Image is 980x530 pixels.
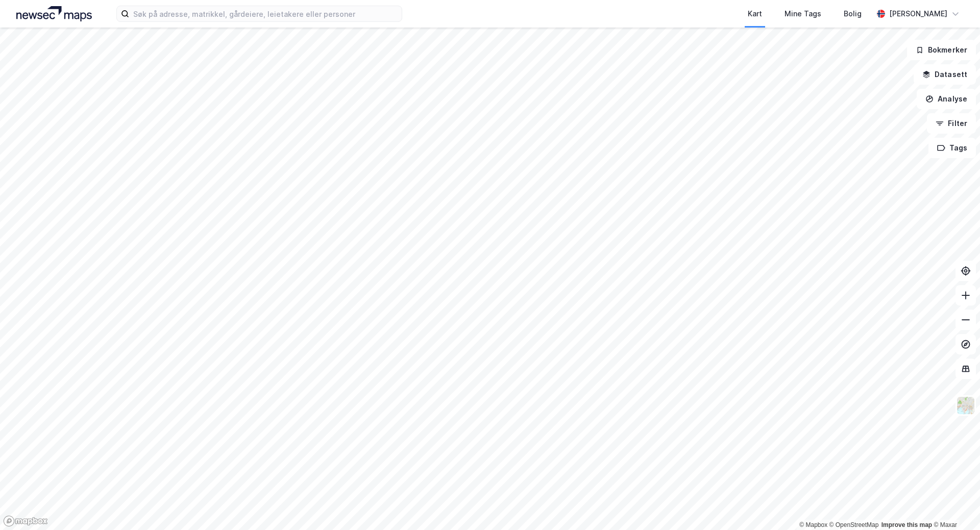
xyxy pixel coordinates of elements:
[917,89,976,109] button: Analyse
[927,113,976,134] button: Filter
[829,521,879,528] a: OpenStreetMap
[129,6,402,21] input: Søk på adresse, matrikkel, gårdeiere, leietakere eller personer
[929,481,980,530] iframe: Chat Widget
[785,8,821,20] div: Mine Tags
[929,481,980,530] div: Kontrollprogram for chat
[907,40,976,60] button: Bokmerker
[844,8,862,20] div: Bolig
[914,64,976,85] button: Datasett
[881,521,932,528] a: Improve this map
[928,138,976,158] button: Tags
[3,515,48,527] a: Mapbox homepage
[889,8,947,20] div: [PERSON_NAME]
[956,396,975,415] img: Z
[16,6,92,21] img: logo.a4113a55bc3d86da70a041830d287a7e.svg
[748,8,762,20] div: Kart
[799,521,827,528] a: Mapbox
